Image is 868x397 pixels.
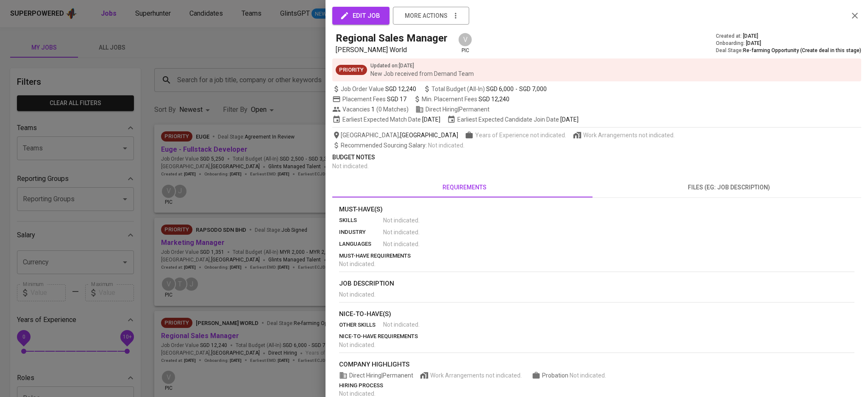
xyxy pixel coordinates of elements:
[542,372,570,379] span: Probation
[332,153,861,162] p: Budget Notes
[336,66,367,74] span: Priority
[339,228,383,236] p: industry
[339,252,854,260] p: must-have requirements
[458,32,473,47] div: V
[422,96,509,103] span: Min. Placement Fees
[570,372,606,379] span: Not indicated .
[479,96,509,103] span: SGD 12,240
[560,115,579,124] span: [DATE]
[336,31,448,45] h5: Regional Sales Manager
[746,40,761,47] span: [DATE]
[339,240,383,248] p: languages
[336,46,407,54] span: [PERSON_NAME] World
[332,115,440,124] span: Earliest Expected Match Date
[339,360,854,369] p: company highlights
[339,332,854,341] p: nice-to-have requirements
[339,371,413,380] span: Direct Hiring | Permanent
[332,105,409,114] span: Vacancies ( 0 Matches )
[332,163,369,169] span: Not indicated .
[393,7,469,25] button: more actions
[515,85,517,93] span: -
[583,131,675,139] span: Work Arrangements not indicated.
[339,279,854,289] p: job description
[339,390,376,397] span: Not indicated .
[602,182,856,193] span: files (eg: job description)
[339,216,383,225] p: skills
[743,33,758,40] span: [DATE]
[370,69,474,78] p: New Job received from Demand Team
[486,85,514,93] span: SGD 6,000
[342,96,406,103] span: Placement Fees
[430,371,522,380] span: Work Arrangements not indicated.
[400,131,458,139] span: [GEOGRAPHIC_DATA]
[342,10,380,21] span: edit job
[341,142,428,149] span: Recommended Sourcing Salary :
[423,85,547,93] span: Total Budget (All-In)
[716,40,861,47] div: Onboarding :
[475,131,566,139] span: Years of Experience not indicated.
[332,131,458,139] span: [GEOGRAPHIC_DATA] ,
[332,85,416,93] span: Job Order Value
[339,309,854,319] p: nice-to-have(s)
[332,7,389,25] button: edit job
[743,47,861,53] span: Re-farming Opportunity (Create deal in this stage)
[339,321,383,329] p: other skills
[458,32,473,54] div: pic
[716,33,861,40] div: Created at :
[383,216,420,225] span: Not indicated .
[339,381,854,390] p: hiring process
[337,182,592,193] span: requirements
[415,105,490,114] span: Direct Hiring | Permanent
[339,261,376,267] span: Not indicated .
[405,11,448,21] span: more actions
[383,228,420,236] span: Not indicated .
[422,115,440,124] span: [DATE]
[370,62,474,69] p: Updated on : [DATE]
[447,115,579,124] span: Earliest Expected Candidate Join Date
[339,341,376,348] span: Not indicated .
[428,142,465,149] span: Not indicated .
[339,291,376,298] span: Not indicated .
[383,240,420,248] span: Not indicated .
[716,47,861,54] div: Deal Stage :
[387,96,406,103] span: SGD 17
[370,105,375,114] span: 1
[385,85,416,93] span: SGD 12,240
[339,205,854,214] p: Must-Have(s)
[519,85,547,93] span: SGD 7,000
[383,320,420,329] span: Not indicated .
